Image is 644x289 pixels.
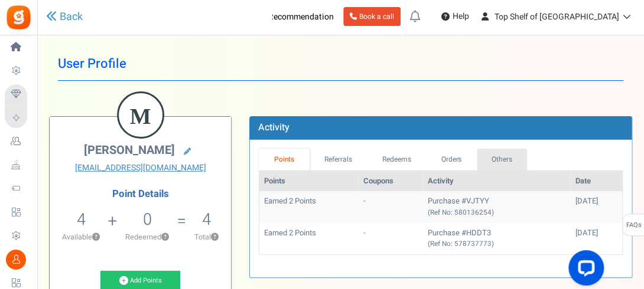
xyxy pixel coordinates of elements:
span: Top Shelf of [GEOGRAPHIC_DATA] [495,11,619,23]
button: ? [211,234,219,241]
div: [DATE] [575,196,617,207]
small: (Ref No: 578737773) [428,239,494,249]
span: Help [450,11,469,22]
p: Redeemed [119,232,176,242]
th: Activity [423,171,571,192]
b: Activity [258,120,290,134]
a: Referrals [310,149,367,170]
td: Purchase #VJTYY [423,191,571,222]
button: ? [92,234,100,241]
figcaption: M [119,93,162,139]
p: Available [56,232,107,242]
span: Recommendation [268,11,334,23]
small: (Ref No: 580136254) [428,208,494,218]
a: [EMAIL_ADDRESS][DOMAIN_NAME] [58,162,222,174]
img: Gratisfaction [5,4,32,31]
button: ? [161,234,169,241]
a: Redeems [367,149,426,170]
a: Help [437,7,474,26]
td: Earned 2 Points [259,223,359,254]
h1: User Profile [58,47,623,81]
a: 1 Recommendation [239,7,339,26]
span: FAQs [626,214,642,237]
td: Earned 2 Points [259,191,359,222]
th: Date [571,171,622,192]
th: Points [259,171,359,192]
a: Book a call [343,7,401,26]
span: 4 [77,208,86,231]
td: - [359,223,422,254]
p: Total [187,232,225,242]
h4: Point Details [50,189,231,199]
div: [DATE] [575,228,617,239]
a: Orders [426,149,477,170]
span: [PERSON_NAME] [84,142,175,159]
a: Points [259,149,310,170]
h5: 4 [202,211,211,228]
td: Purchase #HDDT3 [423,223,571,254]
a: Others [477,149,528,170]
h5: 0 [143,211,152,228]
th: Coupons [359,171,422,192]
td: - [359,191,422,222]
